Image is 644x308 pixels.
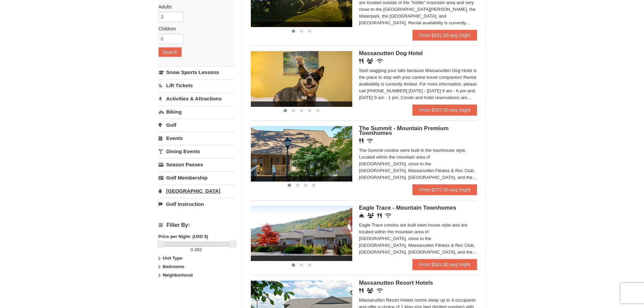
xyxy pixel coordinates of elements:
[159,246,234,253] label: -
[377,58,383,64] i: Wireless Internet (free)
[367,213,374,218] i: Conference Facilities
[359,50,423,56] span: Massanutten Dog Hotel
[159,132,234,144] a: Events
[159,119,234,131] a: Golf
[377,213,382,218] i: Restaurant
[159,234,208,239] strong: Price per Night: (USD $)
[412,104,477,115] a: From $187.00 avg /night
[159,105,234,118] a: Biking
[412,30,477,41] a: From $181.00 avg /night
[359,222,477,256] div: Eagle Trace condos are built town-house style and are located within the mountain area of [GEOGRA...
[412,184,477,195] a: From $272.00 avg /night
[159,171,234,184] a: Golf Membership
[163,256,182,261] strong: Unit Type
[194,247,202,252] span: 282
[359,125,449,136] span: The Summit - Mountain Premium Townhomes
[159,66,234,78] a: Snow Sports Lessons
[159,222,234,228] h4: Filter By:
[359,213,364,218] i: Concierge Desk
[359,288,363,293] i: Restaurant
[367,138,373,143] i: Wireless Internet (free)
[191,247,193,252] span: 0
[159,3,229,10] label: Adults
[359,147,477,181] div: The Summit condos were built in the townhouse style. Located within the mountain area of [GEOGRAP...
[159,47,182,57] button: Search
[359,67,477,101] div: Start wagging your tails because Massanutten Dog Hotel is the place to stay with your canine trav...
[159,79,234,92] a: Lift Tickets
[159,198,234,210] a: Golf Instruction
[359,280,433,286] span: Massanutten Resort Hotels
[159,158,234,171] a: Season Passes
[377,288,383,293] i: Wireless Internet (free)
[367,288,373,293] i: Banquet Facilities
[159,25,229,32] label: Children
[359,205,456,211] span: Eagle Trace - Mountain Townhomes
[359,58,363,64] i: Restaurant
[159,185,234,197] a: [GEOGRAPHIC_DATA]
[159,92,234,105] a: Activities & Attractions
[163,273,193,278] strong: Neighborhood
[367,58,373,64] i: Banquet Facilities
[163,264,184,269] strong: Bedrooms
[385,213,391,218] i: Wireless Internet (free)
[159,145,234,158] a: Dining Events
[412,259,477,270] a: From $181.00 avg /night
[359,138,363,143] i: Restaurant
